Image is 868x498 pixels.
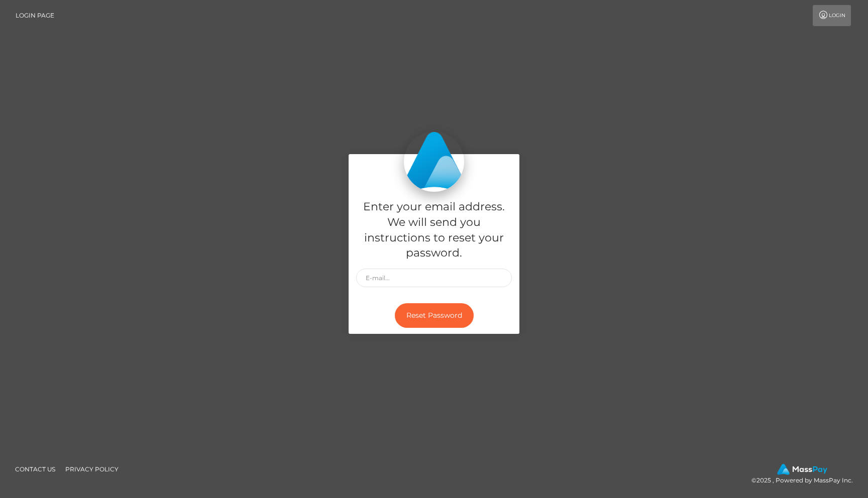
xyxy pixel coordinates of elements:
a: Login Page [16,5,54,26]
a: Login [813,5,851,26]
img: MassPay Login [404,132,464,192]
input: E-mail... [356,269,512,287]
a: Contact Us [11,461,59,477]
h5: Enter your email address. We will send you instructions to reset your password. [356,199,512,261]
button: Reset Password [395,303,474,328]
a: Privacy Policy [61,461,123,477]
img: MassPay [777,464,827,475]
div: © 2025 , Powered by MassPay Inc. [751,464,860,486]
